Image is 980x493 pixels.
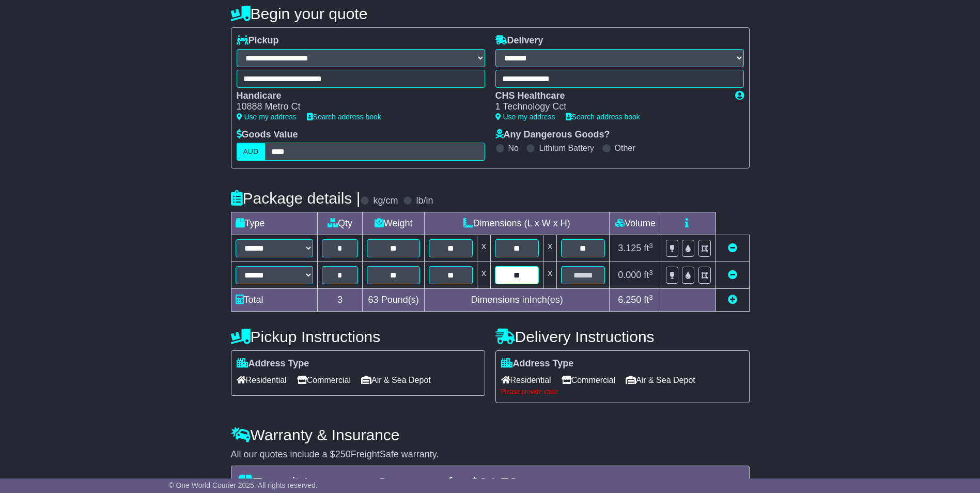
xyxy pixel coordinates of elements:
span: 6.250 [618,295,641,305]
span: ft [644,270,653,280]
sup: 3 [649,294,653,301]
td: x [543,235,557,262]
h4: Transit Insurance Coverage for $ [238,474,743,491]
label: kg/cm [373,195,398,207]
h4: Package details | [231,190,361,207]
span: Residential [501,372,551,388]
h4: Pickup Instructions [231,328,485,345]
a: Remove this item [728,270,737,280]
span: Commercial [562,372,615,388]
label: Address Type [501,358,574,369]
h4: Delivery Instructions [495,328,750,345]
td: Dimensions in Inch(es) [424,289,610,312]
div: All our quotes include a $ FreightSafe warranty. [231,449,750,460]
span: 0.000 [618,270,641,280]
td: x [543,262,557,289]
a: Remove this item [728,243,737,253]
a: Search address book [566,113,640,121]
span: Air & Sea Depot [361,372,431,388]
a: Use my address [495,113,555,121]
sup: 3 [649,269,653,276]
label: Other [615,143,635,153]
span: ft [644,295,653,305]
span: Air & Sea Depot [626,372,695,388]
a: Search address book [307,113,381,121]
h4: Warranty & Insurance [231,426,750,443]
td: Volume [610,212,661,235]
span: 250 [335,449,351,459]
div: 10888 Metro Ct [237,101,475,113]
a: Add new item [728,295,737,305]
td: x [477,235,491,262]
span: Residential [237,372,287,388]
label: lb/in [416,195,433,207]
span: Commercial [297,372,351,388]
td: Weight [363,212,424,235]
div: Please provide value [501,388,744,395]
label: Lithium Battery [539,143,594,153]
label: Any Dangerous Goods? [495,129,610,141]
span: 63 [368,295,379,305]
span: © One World Courier 2025. All rights reserved. [168,481,318,489]
label: Pickup [237,35,279,47]
label: AUD [237,143,266,161]
span: ft [644,243,653,253]
sup: 3 [649,242,653,250]
td: Qty [317,212,363,235]
td: Type [231,212,317,235]
div: 1 Technology Cct [495,101,725,113]
span: 3.125 [618,243,641,253]
td: Pound(s) [363,289,424,312]
a: Use my address [237,113,297,121]
td: Total [231,289,317,312]
td: Dimensions (L x W x H) [424,212,610,235]
div: CHS Healthcare [495,90,725,102]
label: Address Type [237,358,309,369]
h4: Begin your quote [231,5,750,22]
label: Delivery [495,35,543,47]
label: Goods Value [237,129,298,141]
div: Handicare [237,90,475,102]
td: 3 [317,289,363,312]
td: x [477,262,491,289]
label: No [508,143,519,153]
span: 94.72 [479,474,518,491]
